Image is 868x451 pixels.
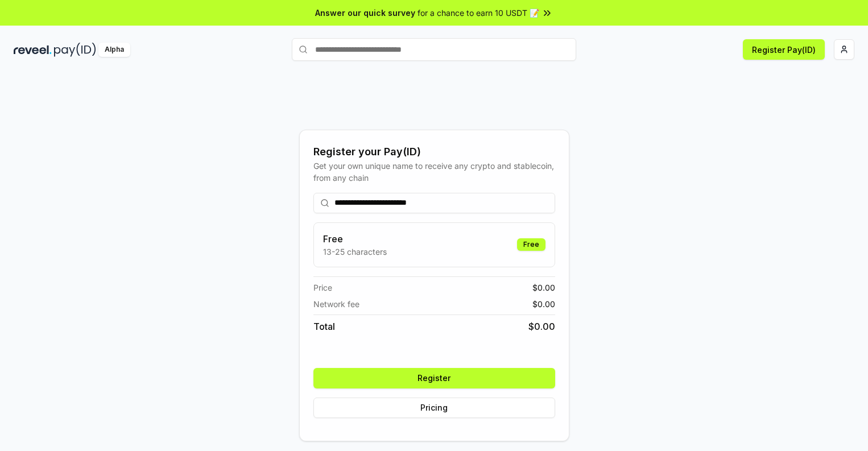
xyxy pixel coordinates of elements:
[313,282,332,293] span: Price
[14,43,52,57] img: reveel_dark
[323,232,387,246] h3: Free
[418,7,539,19] span: for a chance to earn 10 USDT 📝
[315,7,415,19] span: Answer our quick survey
[532,282,555,293] span: $ 0.00
[313,368,555,388] button: Register
[313,160,555,184] div: Get your own unique name to receive any crypto and stablecoin, from any chain
[313,398,555,418] button: Pricing
[313,320,335,333] span: Total
[528,320,555,333] span: $ 0.00
[517,238,545,251] div: Free
[54,43,96,57] img: pay_id
[313,298,359,310] span: Network fee
[98,43,130,57] div: Alpha
[323,246,387,258] p: 13-25 characters
[313,144,555,160] div: Register your Pay(ID)
[532,298,555,310] span: $ 0.00
[743,39,825,60] button: Register Pay(ID)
